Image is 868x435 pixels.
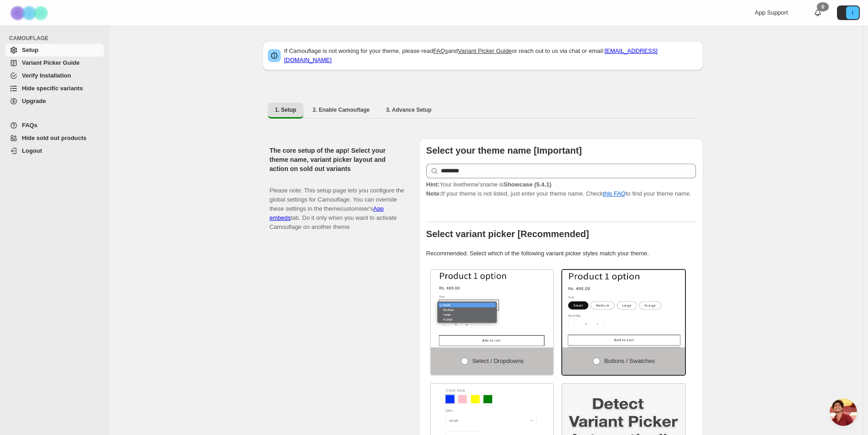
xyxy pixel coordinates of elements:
span: Select / Dropdowns [472,357,524,364]
b: Select variant picker [Recommended] [426,229,589,239]
span: Logout [22,147,42,154]
span: Buttons / Swatches [604,357,655,364]
img: Buttons / Swatches [562,270,685,347]
span: Verify Installation [22,72,71,79]
span: 3. Advance Setup [386,106,432,114]
a: Verify Installation [5,69,104,82]
span: Variant Picker Guide [22,59,79,66]
span: FAQs [22,122,37,129]
a: Setup [5,44,104,57]
p: Recommended: Select which of the following variant picker styles match your theme. [426,249,696,258]
h2: The core setup of the app! Select your theme name, variant picker layout and action on sold out v... [270,146,404,173]
a: Variant Picker Guide [458,47,512,54]
span: Upgrade [22,98,46,104]
p: If your theme is not listed, just enter your theme name. Check to find your theme name. [426,180,696,198]
span: Hide specific variants [22,85,83,92]
a: Upgrade [5,95,104,108]
a: FAQs [5,119,104,132]
img: Select / Dropdowns [431,270,554,347]
span: Hide sold out products [22,135,87,141]
span: CAMOUFLAGE [9,35,105,42]
span: Your live theme's name is [426,181,551,188]
img: Camouflage [7,0,53,26]
p: Please note: This setup page lets you configure the global settings for Camouflage. You can overr... [270,177,404,232]
a: Hide specific variants [5,82,104,95]
a: FAQs [433,47,448,54]
div: 0 [817,2,829,11]
span: 1. Setup [275,106,297,114]
strong: Note: [426,190,441,197]
a: 0 [813,8,822,17]
a: Hide sold out products [5,132,104,145]
p: If Camouflage is not working for your theme, please read and or reach out to us via chat or email: [284,47,698,65]
div: Ouvrir le chat [830,399,857,426]
button: Avatar with initials I [837,5,860,20]
a: this FAQ [603,190,626,197]
span: 2. Enable Camouflage [313,106,370,114]
span: App Support [755,9,788,16]
b: Select your theme name [Important] [426,145,582,155]
a: Variant Picker Guide [5,57,104,69]
span: Setup [22,47,38,53]
strong: Hint: [426,181,440,188]
text: I [852,10,853,16]
strong: Showcase (5.4.1) [503,181,551,188]
span: Avatar with initials I [846,6,859,19]
a: Logout [5,145,104,157]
